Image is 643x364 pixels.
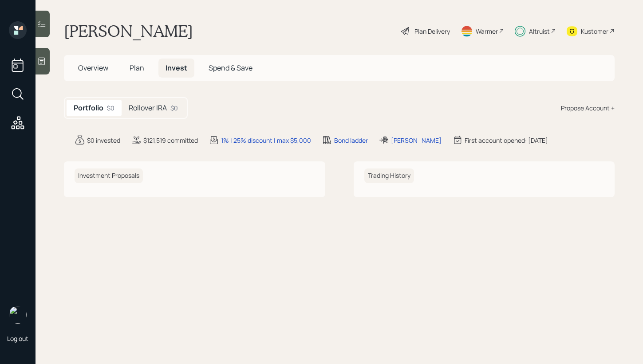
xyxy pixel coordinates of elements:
[107,103,114,113] div: $0
[364,168,414,183] h6: Trading History
[7,334,28,343] div: Log out
[74,104,103,112] h5: Portfolio
[476,27,498,36] div: Warmer
[561,103,615,113] div: Propose Account +
[529,27,550,36] div: Altruist
[221,136,311,145] div: 1% | 25% discount | max $5,000
[465,136,548,145] div: First account opened: [DATE]
[64,21,193,41] h1: [PERSON_NAME]
[170,103,178,113] div: $0
[75,168,143,183] h6: Investment Proposals
[143,136,198,145] div: $121,519 committed
[9,306,27,324] img: retirable_logo.png
[209,63,252,73] span: Spend & Save
[129,104,167,112] h5: Rollover IRA
[334,136,368,145] div: Bond ladder
[166,63,187,73] span: Invest
[581,27,608,36] div: Kustomer
[130,63,144,73] span: Plan
[78,63,108,73] span: Overview
[414,27,450,36] div: Plan Delivery
[391,136,442,145] div: [PERSON_NAME]
[87,136,120,145] div: $0 invested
